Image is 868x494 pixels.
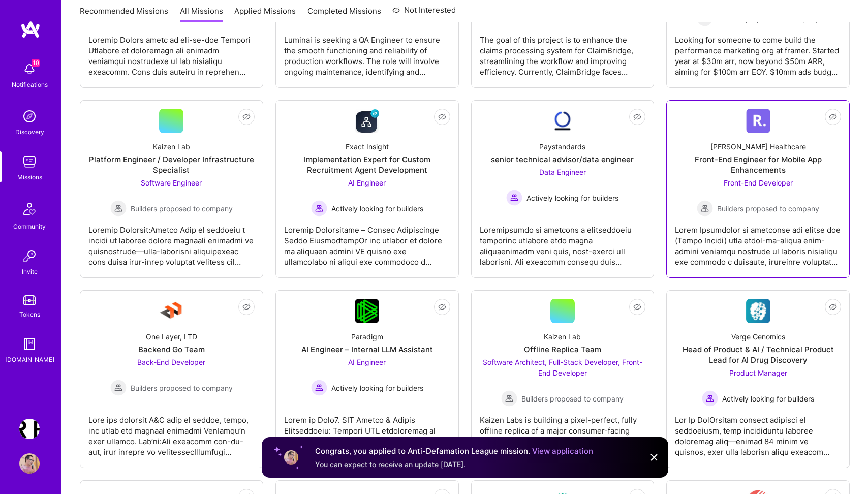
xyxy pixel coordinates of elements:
[506,190,522,206] img: Actively looking for builders
[539,141,585,152] div: Paystandards
[19,419,40,439] img: Terr.ai: Building an Innovative Real Estate Platform
[311,200,327,217] img: Actively looking for builders
[138,344,205,355] div: Backend Go Team
[550,109,575,133] img: Company Logo
[331,203,423,214] span: Actively looking for builders
[284,407,450,457] div: Lorem ip Dolo7. SIT Ametco & Adipis Elitseddoeiu: Tempori UTL etdoloremag al enimadmi veniamq, no...
[675,154,841,175] div: Front-End Engineer for Mobile App Enhancements
[284,26,450,77] div: Luminai is seeking a QA Engineer to ensure the smooth functioning and reliability of production w...
[675,217,841,267] div: Lorem Ipsumdolor si ametconse adi elitse doe (Tempo Incidi) utla etdol-ma-aliqua enim-admini veni...
[315,445,593,457] div: Congrats, you applied to Anti-Defamation League mission.
[146,331,197,342] div: One Layer, LTD
[544,331,581,342] div: Kaizen Lab
[675,109,841,269] a: Company Logo[PERSON_NAME] HealthcareFront-End Engineer for Mobile App EnhancementsFront-End Devel...
[724,178,793,187] span: Front-End Developer
[17,419,42,439] a: Terr.ai: Building an Innovative Real Estate Platform
[284,109,450,269] a: Company LogoExact InsightImplementation Expert for Custom Recruitment Agent DevelopmentAI Enginee...
[675,299,841,459] a: Company LogoVerge GenomicsHead of Product & AI / Technical Product Lead for AI Drug DiscoveryProd...
[19,106,40,127] img: discovery
[438,303,446,311] i: icon EyeClosed
[710,141,806,152] div: [PERSON_NAME] Healthcare
[829,113,837,121] i: icon EyeClosed
[141,178,202,187] span: Software Engineer
[5,354,54,365] div: [DOMAIN_NAME]
[315,459,593,470] div: You can expect to receive an update [DATE].
[307,6,381,22] a: Completed Missions
[88,299,255,459] a: Company LogoOne Layer, LTDBackend Go TeamBack-End Developer Builders proposed to companyBuilders ...
[480,217,646,267] div: Loremipsumdo si ametcons a elitseddoeiu temporinc utlabore etdo magna aliquaenimadm veni quis, no...
[19,246,40,266] img: Invite
[284,217,450,267] div: Loremip Dolorsitame – Consec Adipiscinge Seddo EiusmodtempOr inc utlabor et dolore ma aliquaen ad...
[532,446,593,456] a: View application
[242,113,251,121] i: icon EyeClosed
[491,154,634,165] div: senior technical advisor/data engineer
[17,453,42,474] a: User Avatar
[829,303,837,311] i: icon EyeClosed
[22,266,38,277] div: Invite
[301,344,433,355] div: AI Engineer – Internal LLM Assistant
[351,331,383,342] div: Paradigm
[348,358,386,366] span: AI Engineer
[746,299,770,323] img: Company Logo
[12,79,48,90] div: Notifications
[675,26,841,77] div: Looking for someone to come build the performance marketing org at framer. Started year at $30m a...
[20,20,41,39] img: logo
[17,197,42,221] img: Community
[526,193,618,203] span: Actively looking for builders
[355,109,379,133] img: Company Logo
[438,113,446,121] i: icon EyeClosed
[23,295,36,305] img: tokens
[19,151,40,172] img: teamwork
[702,390,718,407] img: Actively looking for builders
[483,358,642,377] span: Software Architect, Full-Stack Developer, Front-End Developer
[13,221,46,232] div: Community
[348,178,386,187] span: AI Engineer
[88,407,255,457] div: Lore ips dolorsit A&C adip el seddoe, tempo, inc utlab etd magnaal enimadmi VenIamqu’n exer ullam...
[242,303,251,311] i: icon EyeClosed
[729,368,787,377] span: Product Manager
[480,109,646,269] a: Company LogoPaystandardssenior technical advisor/data engineerData Engineer Actively looking for ...
[19,453,40,474] img: User Avatar
[19,309,40,320] div: Tokens
[180,6,223,22] a: All Missions
[159,299,183,323] img: Company Logo
[675,344,841,365] div: Head of Product & AI / Technical Product Lead for AI Drug Discovery
[131,203,233,214] span: Builders proposed to company
[284,154,450,175] div: Implementation Expert for Custom Recruitment Agent Development
[633,303,641,311] i: icon EyeClosed
[501,390,517,407] img: Builders proposed to company
[731,331,785,342] div: Verge Genomics
[32,59,40,67] span: 18
[88,26,255,77] div: Loremip Dolors ametc ad eli-se-doe Tempori Utlabore et doloremagn ali enimadm veniamqui nostrudex...
[480,407,646,457] div: Kaizen Labs is building a pixel-perfect, fully offline replica of a major consumer-facing web app...
[717,203,819,214] span: Builders proposed to company
[110,380,127,396] img: Builders proposed to company
[480,299,646,459] a: Kaizen LabOffline Replica TeamSoftware Architect, Full-Stack Developer, Front-End Developer Build...
[153,141,190,152] div: Kaizen Lab
[539,168,586,176] span: Data Engineer
[15,127,44,137] div: Discovery
[234,6,296,22] a: Applied Missions
[675,407,841,457] div: Lor Ip DolOrsitam consect adipisci el seddoeiusm, temp incididuntu laboree doloremag aliq—enimad ...
[392,4,456,22] a: Not Interested
[19,59,40,79] img: bell
[137,358,205,366] span: Back-End Developer
[524,344,601,355] div: Offline Replica Team
[88,109,255,269] a: Kaizen LabPlatform Engineer / Developer Infrastructure SpecialistSoftware Engineer Builders propo...
[110,200,127,217] img: Builders proposed to company
[355,299,379,323] img: Company Logo
[88,154,255,175] div: Platform Engineer / Developer Infrastructure Specialist
[88,217,255,267] div: Loremip Dolorsit:Ametco Adip el seddoeiu t incidi ut laboree dolore magnaali enimadmi ve quisnost...
[480,26,646,77] div: The goal of this project is to enhance the claims processing system for ClaimBridge, streamlining...
[746,109,770,133] img: Company Logo
[283,449,299,466] img: User profile
[346,141,389,152] div: Exact Insight
[311,380,327,396] img: Actively looking for builders
[633,113,641,121] i: icon EyeClosed
[722,393,814,404] span: Actively looking for builders
[521,393,624,404] span: Builders proposed to company
[331,383,423,393] span: Actively looking for builders
[648,451,660,464] img: Close
[131,383,233,393] span: Builders proposed to company
[19,334,40,354] img: guide book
